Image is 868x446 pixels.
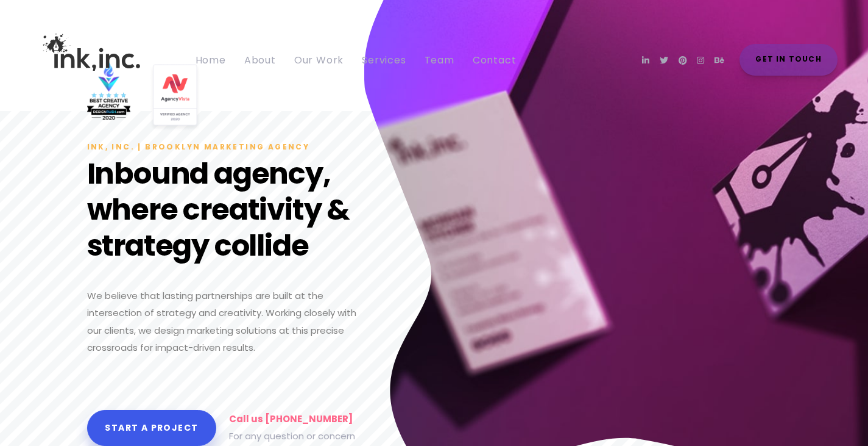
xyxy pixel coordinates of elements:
[229,430,355,442] span: For any question or concern
[87,141,310,153] span: Ink, Inc. | Brooklyn Marketing Agency
[244,53,276,67] span: About
[294,53,344,67] span: Our Work
[105,420,198,436] span: Start a project
[739,44,838,76] a: Get in Touch
[196,53,226,67] span: Home
[87,306,356,319] span: intersection of strategy and creativity. Working closely with
[30,11,152,93] img: Ink, Inc. | Marketing Agency
[362,53,406,67] span: Services
[425,53,454,67] span: Team
[87,225,309,266] span: strategy collide
[87,289,323,302] span: We believe that lasting partnerships are built at the
[87,341,255,354] span: crossroads for impact-driven results.
[87,324,344,337] span: our clients, we design marketing solutions at this precise
[229,412,353,425] span: Call us [PHONE_NUMBER]
[755,52,821,67] span: Get in Touch
[87,189,350,230] span: where creativity &
[473,53,517,67] span: Contact
[87,153,331,194] span: Inbound agency,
